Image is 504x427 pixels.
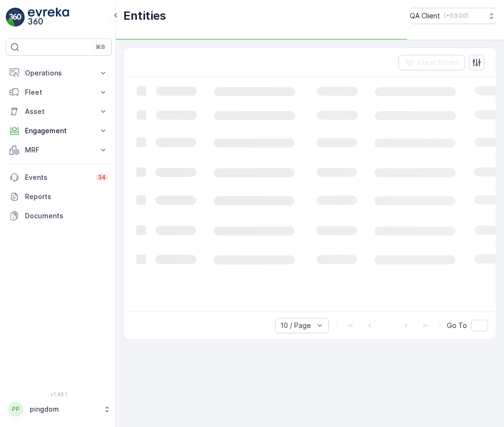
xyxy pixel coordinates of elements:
[444,12,468,20] p: ( +03:00 )
[8,402,24,417] div: PP
[6,168,112,187] a: Events34
[6,83,112,102] button: Fleet
[25,211,108,221] p: Documents
[96,43,105,51] p: ⌘B
[25,68,93,78] p: Operations
[6,140,112,160] button: MRF
[418,58,459,67] p: Clear Filters
[6,102,112,121] button: Asset
[6,399,112,419] button: PPpingdom
[410,8,496,24] button: QA Client(+03:00)
[28,8,69,27] img: logo_light-DOdMpM7g.png
[6,391,112,397] span: v 1.48.1
[25,107,93,116] p: Asset
[6,121,112,140] button: Engagement
[447,321,467,330] span: Go To
[25,145,93,155] p: MRF
[30,404,98,414] p: pingdom
[25,126,93,136] p: Engagement
[25,173,90,182] p: Events
[25,192,108,201] p: Reports
[410,11,440,21] p: QA Client
[6,206,112,226] a: Documents
[6,8,25,27] img: logo
[25,88,93,97] p: Fleet
[398,55,465,70] button: Clear Filters
[6,187,112,206] a: Reports
[98,174,106,181] p: 34
[6,63,112,83] button: Operations
[123,8,166,24] p: Entities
